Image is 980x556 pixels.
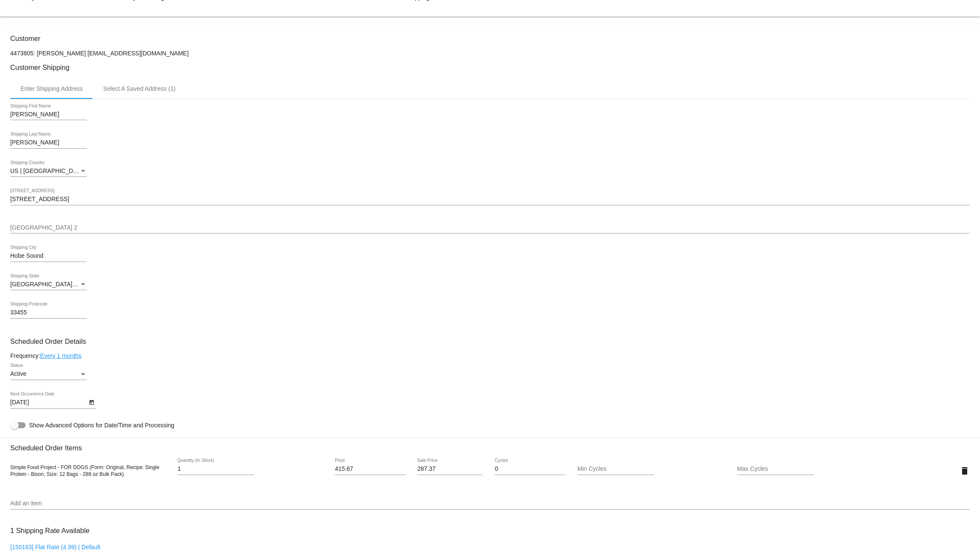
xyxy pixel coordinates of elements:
mat-icon: delete [960,466,970,476]
a: [150183] Flat Rate (4.99) | Default [10,544,100,550]
h3: 1 Shipping Rate Available [10,521,89,540]
button: Open calendar [87,398,96,406]
p: 4473805: [PERSON_NAME] [EMAIL_ADDRESS][DOMAIN_NAME] [10,50,970,57]
input: Max Cycles [737,466,814,472]
h3: Customer [10,35,970,43]
span: [GEOGRAPHIC_DATA] | [US_STATE] [10,281,110,288]
mat-select: Shipping State [10,281,87,288]
h3: Scheduled Order Items [10,438,970,452]
mat-select: Status [10,371,87,377]
input: Quantity (In Stock) [177,466,254,472]
input: Min Cycles [577,466,654,472]
span: US | [GEOGRAPHIC_DATA] [10,167,86,174]
input: Add an item [10,500,970,507]
span: Simple Food Project - FOR DOGS (Form: Original, Recipe: Single Protein - Bison, Size: 12 Bags - 2... [10,464,159,477]
input: Shipping City [10,253,87,259]
input: Sale Price [417,466,482,472]
input: Shipping Street 1 [10,196,970,203]
input: Shipping Street 2 [10,225,970,231]
div: Frequency: [10,352,970,359]
input: Cycles [495,466,565,472]
div: Enter Shipping Address [20,85,83,92]
input: Price [335,466,405,472]
mat-select: Shipping Country [10,168,87,175]
input: Shipping Postcode [10,309,87,316]
input: Shipping Last Name [10,139,87,146]
input: Next Occurrence Date [10,399,87,406]
input: Shipping First Name [10,111,87,118]
a: Every 1 months [40,352,81,359]
span: Show Advanced Options for Date/Time and Processing [29,421,174,429]
span: Active [10,370,26,377]
h3: Customer Shipping [10,63,970,72]
div: Select A Saved Address (1) [103,85,176,92]
h3: Scheduled Order Details [10,337,970,346]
